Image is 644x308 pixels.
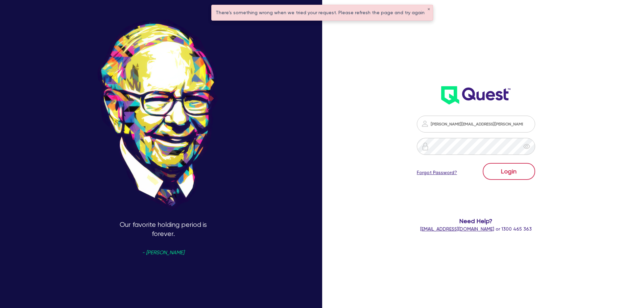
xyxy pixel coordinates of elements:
[441,86,510,104] img: wH2k97JdezQIQAAAABJRU5ErkJggg==
[417,169,457,176] a: Forgot Password?
[523,143,530,150] span: eye
[417,116,535,133] input: Email address
[483,163,535,180] button: Login
[390,216,563,226] span: Need Help?
[212,5,433,20] div: There's something wrong when we tried your request. Please refresh the page and try again
[420,226,494,232] a: [EMAIL_ADDRESS][DOMAIN_NAME]
[421,120,429,128] img: icon-password
[427,8,430,11] button: ✕
[421,142,429,150] img: icon-password
[420,226,532,232] span: or 1300 465 363
[142,250,184,255] span: - [PERSON_NAME]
